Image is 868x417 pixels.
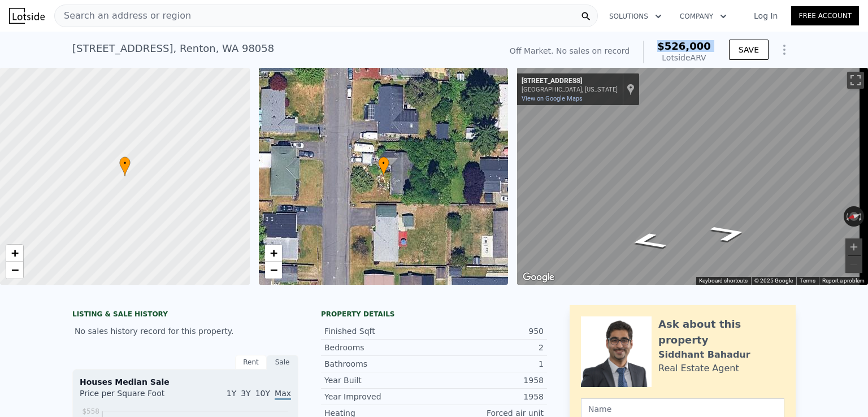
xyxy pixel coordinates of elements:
[658,316,784,348] div: Ask about this property
[324,391,434,402] div: Year Improved
[235,355,267,370] div: Rent
[241,389,250,398] span: 3Y
[6,245,23,262] a: Zoom in
[324,358,434,370] div: Bathrooms
[11,246,19,260] span: +
[321,310,547,319] div: Property details
[270,246,277,260] span: +
[822,277,865,284] a: Report a problem
[695,220,763,246] path: Go South, 123rd Ave SE
[845,238,862,255] button: Zoom in
[82,407,99,415] tspan: $558
[72,41,274,57] div: [STREET_ADDRESS] , Renton , WA 98058
[800,277,815,284] a: Terms (opens in new tab)
[614,229,683,254] path: Go North, 123rd Ave SE
[699,277,748,285] button: Keyboard shortcuts
[520,270,557,285] img: Google
[270,263,277,277] span: −
[378,158,389,168] span: •
[434,342,544,353] div: 2
[657,52,711,63] div: Lotside ARV
[434,325,544,337] div: 950
[510,45,630,57] div: Off Market. No sales on record
[657,40,711,52] span: $526,000
[845,256,862,273] button: Zoom out
[658,348,750,362] div: Siddhant Bahadur
[658,362,739,375] div: Real Estate Agent
[754,277,793,284] span: © 2025 Google
[740,10,791,21] a: Log In
[434,375,544,386] div: 1958
[517,68,868,285] div: Street View
[9,8,45,24] img: Lotside
[627,83,635,95] a: Show location on map
[255,389,270,398] span: 10Y
[265,245,282,262] a: Zoom in
[522,86,618,93] div: [GEOGRAPHIC_DATA], [US_STATE]
[119,157,131,176] div: •
[517,68,868,285] div: Map
[522,95,583,102] a: View on Google Maps
[324,325,434,337] div: Finished Sqft
[265,262,282,279] a: Zoom out
[729,40,769,60] button: SAVE
[267,355,298,370] div: Sale
[844,206,850,227] button: Rotate counterclockwise
[791,6,859,25] a: Free Account
[858,206,865,227] button: Rotate clockwise
[227,389,236,398] span: 1Y
[378,157,389,176] div: •
[434,391,544,402] div: 1958
[522,77,618,86] div: [STREET_ADDRESS]
[773,38,796,61] button: Show Options
[520,270,557,285] a: Open this area in Google Maps (opens a new window)
[275,389,291,400] span: Max
[600,6,671,27] button: Solutions
[119,158,131,168] span: •
[72,310,298,321] div: LISTING & SALE HISTORY
[847,72,864,89] button: Toggle fullscreen view
[6,262,23,279] a: Zoom out
[55,9,191,23] span: Search an address or region
[80,388,185,406] div: Price per Square Foot
[843,209,865,223] button: Reset the view
[11,263,19,277] span: −
[434,358,544,370] div: 1
[671,6,736,27] button: Company
[80,376,291,388] div: Houses Median Sale
[72,321,298,341] div: No sales history record for this property.
[324,342,434,353] div: Bedrooms
[324,375,434,386] div: Year Built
